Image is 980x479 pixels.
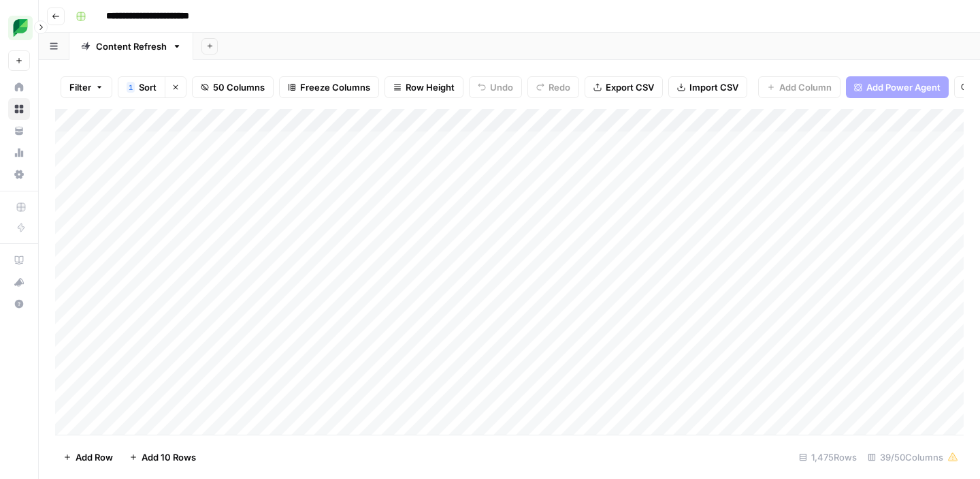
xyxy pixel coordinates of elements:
button: Add 10 Rows [121,446,204,468]
div: What's new? [9,272,29,292]
button: Redo [527,76,579,98]
span: Redo [549,80,570,94]
button: Freeze Columns [279,76,379,98]
img: SproutSocial Logo [8,16,33,40]
button: Add Column [758,76,840,98]
a: Content Refresh [69,33,193,60]
a: Usage [8,142,30,164]
span: 1 [129,82,133,93]
a: Settings [8,164,30,185]
span: Add Row [76,450,113,464]
button: Export CSV [585,76,663,98]
button: Add Row [55,446,121,468]
button: What's new? [8,271,30,293]
button: Import CSV [668,76,747,98]
div: 1 [127,82,135,93]
span: Add 10 Rows [142,450,196,464]
a: Browse [8,98,30,120]
button: Add Power Agent [846,76,949,98]
a: Home [8,76,30,98]
a: AirOps Academy [8,249,30,271]
button: Filter [61,76,112,98]
button: 1Sort [118,76,165,98]
span: Export CSV [606,80,654,94]
a: Your Data [8,120,30,142]
button: Row Height [385,76,463,98]
span: Sort [139,80,157,94]
button: 50 Columns [192,76,274,98]
span: Filter [69,80,91,94]
span: Add Power Agent [866,80,941,94]
span: Freeze Columns [300,80,370,94]
span: Import CSV [689,80,738,94]
div: 39/50 Columns [862,446,964,468]
div: 1,475 Rows [794,446,862,468]
button: Undo [469,76,522,98]
span: Add Column [779,80,832,94]
button: Help + Support [8,293,30,315]
span: Row Height [406,80,455,94]
button: Workspace: SproutSocial [8,11,30,45]
div: Content Refresh [96,40,167,53]
span: Undo [490,80,513,94]
span: 50 Columns [213,80,265,94]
